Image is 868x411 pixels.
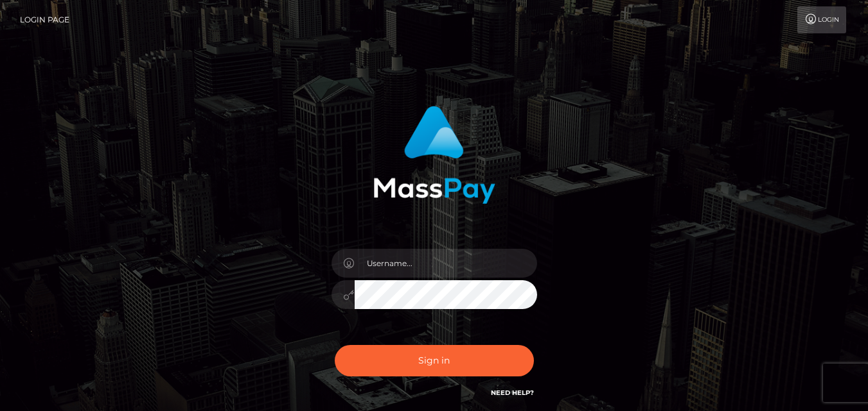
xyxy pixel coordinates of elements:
a: Login [797,6,846,33]
input: Username... [355,249,537,278]
a: Need Help? [491,389,534,397]
a: Login Page [20,6,69,33]
button: Sign in [335,345,534,376]
img: MassPay Login [373,106,495,204]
